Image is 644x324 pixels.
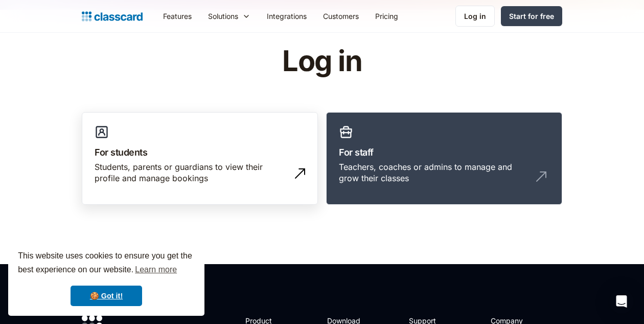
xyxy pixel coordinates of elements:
a: Integrations [259,5,315,28]
a: Start for free [501,6,562,26]
a: For studentsStudents, parents or guardians to view their profile and manage bookings [82,112,318,205]
span: This website uses cookies to ensure you get the best experience on our website. [18,250,195,277]
a: For staffTeachers, coaches or admins to manage and grow their classes [326,112,562,205]
a: home [82,9,143,24]
a: Customers [315,5,367,28]
div: Start for free [509,11,554,21]
div: Open Intercom Messenger [609,289,634,314]
a: Pricing [367,5,406,28]
h3: For students [95,145,305,159]
a: dismiss cookie message [71,286,142,306]
a: learn more about cookies [133,262,178,277]
div: cookieconsent [8,240,204,316]
div: Solutions [208,11,238,21]
div: Solutions [200,5,259,28]
div: Teachers, coaches or admins to manage and grow their classes [339,161,529,184]
h3: For staff [339,145,549,159]
a: Log in [455,6,495,27]
div: Log in [464,11,486,21]
h1: Log in [160,46,485,77]
a: Features [155,5,200,28]
div: Students, parents or guardians to view their profile and manage bookings [95,161,285,184]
